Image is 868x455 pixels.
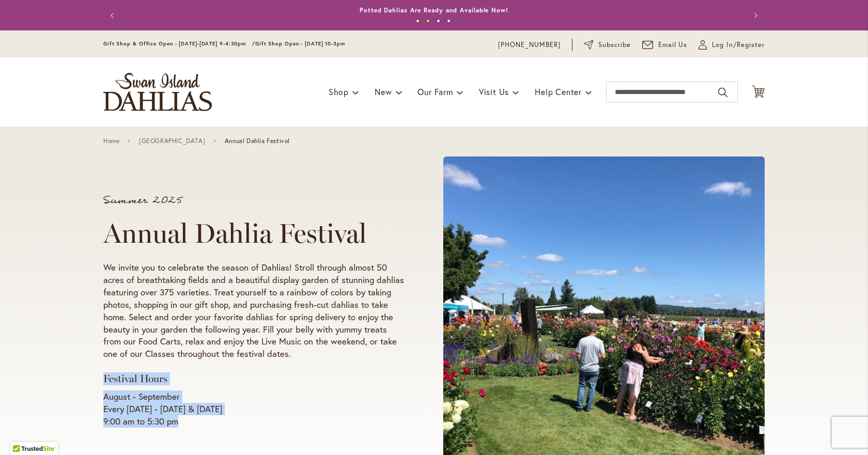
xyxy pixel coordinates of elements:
span: New [375,86,392,97]
a: Home [103,137,119,145]
h3: Festival Hours [103,372,404,385]
button: 2 of 4 [426,19,430,23]
button: Previous [103,5,124,26]
a: [GEOGRAPHIC_DATA] [139,137,205,145]
button: 3 of 4 [437,19,440,23]
span: Gift Shop Open - [DATE] 10-3pm [255,40,345,47]
a: Email Us [642,40,688,50]
span: Shop [329,86,349,97]
a: store logo [103,73,212,111]
span: Help Center [535,86,582,97]
a: Log In/Register [699,40,765,50]
span: Log In/Register [712,40,765,50]
span: Subscribe [598,40,631,50]
button: 1 of 4 [416,19,420,23]
a: [PHONE_NUMBER] [498,40,561,50]
h1: Annual Dahlia Festival [103,218,404,249]
button: 4 of 4 [447,19,451,23]
span: Visit Us [479,86,509,97]
button: Next [744,5,765,26]
p: August - September Every [DATE] - [DATE] & [DATE] 9:00 am to 5:30 pm [103,390,404,428]
p: Summer 2025 [103,195,404,206]
span: Annual Dahlia Festival [225,137,290,145]
span: Gift Shop & Office Open - [DATE]-[DATE] 9-4:30pm / [103,40,255,47]
a: Potted Dahlias Are Ready and Available Now! [360,6,508,14]
span: Email Us [658,40,688,50]
p: We invite you to celebrate the season of Dahlias! Stroll through almost 50 acres of breathtaking ... [103,261,404,360]
a: Subscribe [584,40,631,50]
span: Our Farm [417,86,453,97]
